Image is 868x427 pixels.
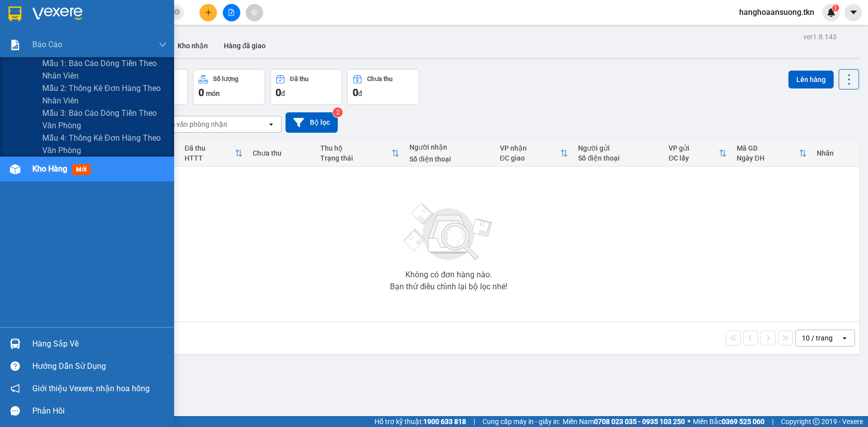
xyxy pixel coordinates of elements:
div: Trạng thái [320,154,391,162]
span: món [206,89,220,97]
div: HTTT [185,154,235,162]
span: file-add [228,9,235,16]
div: Thu hộ [320,144,391,152]
button: file-add [223,4,240,21]
img: icon-new-feature [827,8,836,17]
span: | [772,416,773,427]
div: Hướng dẫn sử dụng [32,359,167,374]
div: Hàng sắp về [32,337,167,351]
svg: open [267,120,275,128]
span: copyright [813,418,820,425]
div: Mã GD [737,144,799,152]
button: caret-down [845,4,862,21]
img: warehouse-icon [10,164,20,174]
div: VP gửi [669,144,719,152]
img: warehouse-icon [10,339,20,349]
span: | [474,416,475,427]
span: Mẫu 4: Thống kê đơn hàng theo văn phòng [42,132,167,157]
div: Số điện thoại [578,154,659,162]
span: Miền Bắc [693,416,765,427]
button: aim [246,4,263,21]
div: ĐC lấy [669,154,719,162]
div: 10 / trang [802,333,833,343]
span: Mẫu 2: Thống kê đơn hàng theo nhân viên [42,82,167,107]
div: Phản hồi [32,404,167,419]
sup: 1 [832,4,839,11]
span: Miền Nam [563,416,685,427]
div: Bạn thử điều chỉnh lại bộ lọc nhé! [390,283,507,291]
button: Bộ lọc [286,112,338,133]
img: logo-vxr [8,6,21,21]
span: notification [10,384,20,393]
th: Toggle SortBy [180,140,248,167]
img: solution-icon [10,40,20,50]
span: aim [251,9,258,16]
div: Số điện thoại [409,155,490,163]
div: Chưa thu [367,76,392,83]
th: Toggle SortBy [495,140,574,167]
strong: 1900 633 818 [423,418,466,426]
span: Báo cáo [32,38,62,51]
span: Cung cấp máy in - giấy in: [482,416,560,427]
sup: 2 [333,107,343,117]
span: caret-down [849,8,858,17]
strong: 0708 023 035 - 0935 103 250 [594,418,685,426]
div: VP nhận [500,144,561,152]
span: 1 [834,4,837,11]
span: Mẫu 1: Báo cáo dòng tiền theo nhân viên [42,57,167,82]
div: Nhãn [817,149,854,157]
strong: 0369 525 060 [722,418,765,426]
img: svg+xml;base64,PHN2ZyBjbGFzcz0ibGlzdC1wbHVnX19zdmciIHhtbG5zPSJodHRwOi8vd3d3LnczLm9yZy8yMDAwL3N2Zy... [399,197,498,267]
div: ĐC giao [500,154,561,162]
span: message [10,406,20,416]
th: Toggle SortBy [315,140,404,167]
div: ver 1.8.143 [803,31,837,42]
span: down [159,41,167,49]
span: mới [72,164,91,175]
span: hanghoaansuong.tkn [731,6,822,18]
span: Kho hàng [32,164,67,173]
div: Không có đơn hàng nào. [405,271,492,279]
div: Ngày ĐH [737,154,799,162]
button: Hàng đã giao [216,34,274,58]
div: Chưa thu [253,149,311,157]
span: Hỗ trợ kỹ thuật: [375,416,466,427]
span: đ [281,89,285,97]
span: plus [205,9,212,16]
div: Đã thu [290,76,308,83]
span: question-circle [10,361,20,371]
div: Số lượng [213,76,238,83]
button: Kho nhận [170,34,216,58]
span: 0 [353,86,358,98]
span: Giới thiệu Vexere, nhận hoa hồng [32,382,150,395]
div: Chọn văn phòng nhận [159,119,227,129]
span: 0 [276,86,281,98]
svg: open [841,334,849,342]
span: 0 [198,86,204,98]
div: Người gửi [578,144,659,152]
span: Mẫu 3: Báo cáo dòng tiền theo văn phòng [42,107,167,132]
span: đ [358,89,362,97]
th: Toggle SortBy [664,140,732,167]
span: close-circle [174,8,180,17]
button: plus [199,4,217,21]
span: close-circle [174,9,180,15]
div: Người nhận [409,143,490,151]
div: Đã thu [185,144,235,152]
th: Toggle SortBy [732,140,812,167]
button: Đã thu0đ [270,69,342,105]
button: Số lượng0món [193,69,265,105]
button: Chưa thu0đ [347,69,419,105]
span: ⚪️ [687,420,690,424]
button: Lên hàng [788,71,834,88]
